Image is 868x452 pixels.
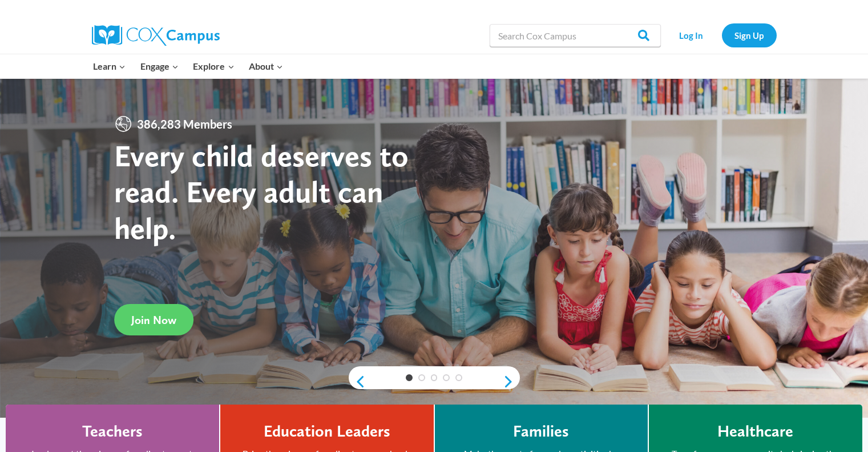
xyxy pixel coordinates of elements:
[86,54,290,78] nav: Primary Navigation
[431,374,438,381] a: 3
[264,422,390,441] h4: Education Leaders
[249,59,283,74] span: About
[455,374,462,381] a: 5
[114,137,409,246] strong: Every child deserves to read. Every adult can help.
[114,304,193,335] a: Join Now
[667,23,777,47] nav: Secondary Navigation
[513,422,569,441] h4: Families
[131,313,176,327] span: Join Now
[92,25,220,46] img: Cox Campus
[193,59,234,74] span: Explore
[717,422,793,441] h4: Healthcare
[722,23,777,47] a: Sign Up
[418,374,425,381] a: 2
[93,59,126,74] span: Learn
[132,115,237,133] span: 386,283 Members
[667,23,716,47] a: Log In
[443,374,450,381] a: 4
[349,370,520,393] div: content slider buttons
[82,422,143,441] h4: Teachers
[140,59,179,74] span: Engage
[490,24,661,47] input: Search Cox Campus
[503,375,520,389] a: next
[406,374,413,381] a: 1
[349,375,366,389] a: previous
